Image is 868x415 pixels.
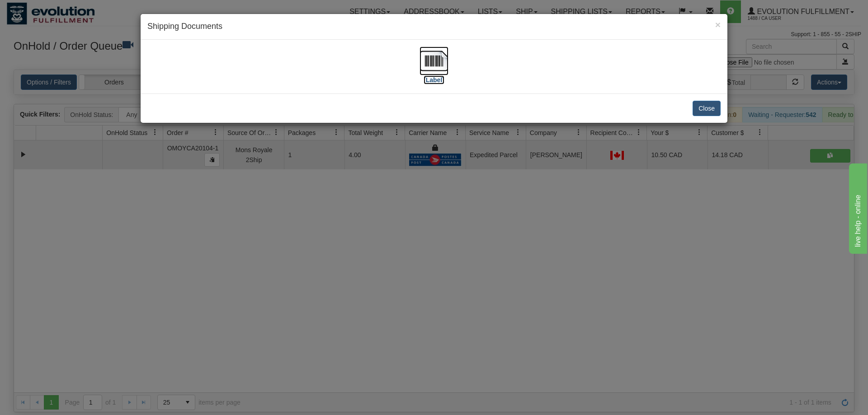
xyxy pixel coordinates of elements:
h4: Shipping Documents [147,21,721,33]
a: [Label] [420,56,448,83]
label: [Label] [424,75,444,84]
iframe: chat widget [847,161,867,253]
button: Close [693,101,721,116]
div: live help - online [7,5,84,16]
button: Close [715,20,721,29]
span: × [715,19,721,30]
img: barcode.jpg [420,47,448,75]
